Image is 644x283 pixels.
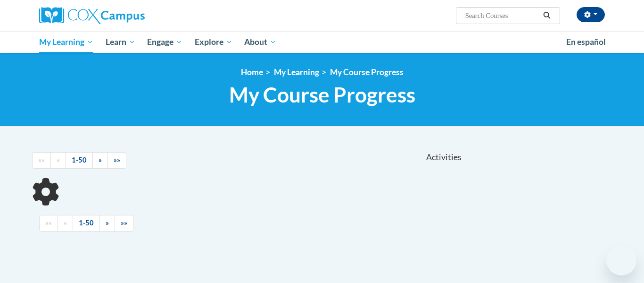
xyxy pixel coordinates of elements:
iframe: Button to launch messaging window [606,245,636,275]
a: End [115,215,133,232]
a: My Learning [274,67,319,77]
a: Next [92,152,108,169]
a: Explore [189,31,239,53]
span: Activities [426,152,462,163]
a: Cox Campus [39,7,218,24]
input: Search Courses [464,10,540,21]
a: 1-50 [66,152,93,169]
a: Engage [141,31,189,53]
span: Learn [106,36,135,48]
span: Engage [147,36,182,48]
span: My Course Progress [229,82,415,107]
span: «« [38,156,45,164]
span: En español [566,37,606,47]
div: Main menu [25,31,619,53]
span: » [106,219,109,227]
span: « [64,219,67,227]
span: » [99,156,102,164]
span: »» [121,219,127,227]
a: 1-50 [73,215,100,232]
button: Search [540,10,554,21]
span: «« [45,219,52,227]
a: Previous [50,152,66,169]
a: Begining [39,215,58,232]
a: Begining [32,152,51,169]
a: About [239,31,283,53]
a: Learn [99,31,141,53]
span: « [57,156,60,164]
span: My Learning [39,36,93,48]
a: End [107,152,126,169]
a: Home [241,67,263,77]
span: »» [114,156,120,164]
a: My Learning [33,31,99,53]
span: Explore [195,36,232,48]
img: Cox Campus [39,7,145,24]
span: About [244,36,276,48]
a: En español [560,32,612,52]
a: My Course Progress [330,67,404,77]
button: Account Settings [577,7,605,22]
a: Previous [58,215,73,232]
a: Next [99,215,115,232]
